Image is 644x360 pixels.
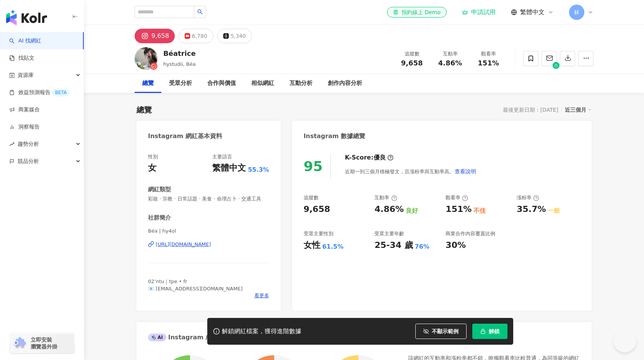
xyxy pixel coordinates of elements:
[415,243,429,251] div: 76%
[304,239,320,251] div: 女性
[397,50,426,58] div: 追蹤數
[322,243,344,251] div: 61.5%
[135,29,175,43] button: 9,658
[18,135,39,153] span: 趨勢分析
[9,123,40,131] a: 洞察報告
[565,105,592,115] div: 近三個月
[231,31,246,41] div: 5,340
[415,324,467,339] button: 不顯示範例
[374,204,403,215] div: 4.86%
[517,204,546,215] div: 35.7%
[374,230,404,237] div: 受眾主要年齡
[393,8,441,16] div: 預約線上 Demo
[148,195,269,202] span: 彩妝 · 宗教 · 日常話題 · 美食 · 命理占卜 · 交通工具
[406,207,418,215] div: 良好
[151,31,169,41] div: 9,658
[304,204,330,215] div: 9,658
[374,153,386,162] div: 優良
[9,106,40,114] a: 商案媒合
[387,7,447,18] a: 預約線上 Demo
[31,336,57,350] span: 立即安裝 瀏覽器外掛
[446,230,495,237] div: 商業合作內容覆蓋比例
[148,214,171,222] div: 社群簡介
[179,29,213,43] button: 6,780
[401,59,423,67] span: 9,658
[374,239,413,251] div: 25-34 歲
[304,194,319,201] div: 追蹤數
[207,79,236,88] div: 合作與價值
[548,207,560,215] div: 一般
[148,241,269,248] a: [URL][DOMAIN_NAME]
[517,194,539,201] div: 漲粉率
[374,194,397,201] div: 互動率
[473,207,486,215] div: 不佳
[304,158,323,174] div: 95
[137,104,152,115] div: 總覽
[454,164,476,179] button: 查看說明
[156,241,211,248] div: [URL][DOMAIN_NAME]
[217,29,252,43] button: 5,340
[304,230,333,237] div: 受眾主要性別
[6,10,47,25] img: logo
[169,79,192,88] div: 受眾分析
[212,162,246,174] div: 繁體中文
[192,31,207,41] div: 6,780
[148,228,269,235] span: Béa | hy4ol
[9,89,70,96] a: 效益預測報告BETA
[135,47,158,70] img: KOL Avatar
[489,328,499,334] span: 解鎖
[520,8,545,16] span: 繁體中文
[446,194,468,201] div: 觀看率
[9,37,41,45] a: searchAI 找網紅
[197,9,203,15] span: search
[142,79,154,88] div: 總覽
[345,153,394,162] div: K-Score :
[248,166,269,174] span: 55.3%
[455,168,476,174] span: 查看說明
[9,142,15,147] span: rise
[148,186,171,194] div: 網紅類型
[345,164,476,179] div: 近期一到三個月積極發文，且漲粉率與互動率高。
[148,153,158,160] div: 性別
[478,59,499,67] span: 151%
[163,49,196,58] div: Béatrice
[18,153,39,170] span: 競品分析
[574,8,579,16] span: 林
[328,79,362,88] div: 創作內容分析
[12,337,27,349] img: chrome extension
[148,132,222,140] div: Instagram 網紅基本資料
[462,8,496,16] a: 申請試用
[222,327,301,336] div: 解鎖網紅檔案，獲得進階數據
[163,61,196,67] span: hystudii, Béa
[9,54,34,62] a: 找貼文
[148,279,242,291] span: 02’ntu｜tpe • fr 📧 [EMAIL_ADDRESS][DOMAIN_NAME]
[446,239,466,251] div: 30%
[436,50,465,58] div: 互動率
[18,67,34,84] span: 資源庫
[212,153,232,160] div: 主要語言
[472,324,507,339] button: 解鎖
[10,333,74,353] a: chrome extension立即安裝 瀏覽器外掛
[432,328,459,334] span: 不顯示範例
[251,79,274,88] div: 相似網紅
[289,79,312,88] div: 互動分析
[148,162,156,174] div: 女
[503,107,558,113] div: 最後更新日期：[DATE]
[254,292,269,299] span: 看更多
[446,204,472,215] div: 151%
[438,59,462,67] span: 4.86%
[304,132,366,140] div: Instagram 數據總覽
[474,50,503,58] div: 觀看率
